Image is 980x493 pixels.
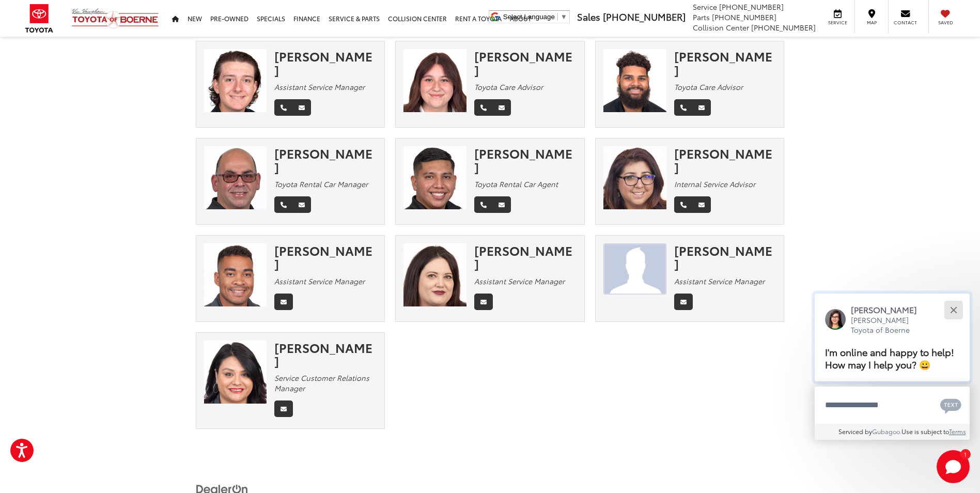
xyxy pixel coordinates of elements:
a: Phone [674,99,693,116]
span: Contact [894,19,917,26]
img: Barry Barron [603,49,666,112]
button: Toggle Chat Window [937,450,970,483]
a: Email [292,99,311,116]
img: Tina Webb [603,146,666,209]
span: Serviced by [838,427,872,436]
div: Close[PERSON_NAME][PERSON_NAME] Toyota of BoerneI'm online and happy to help! How may I help you?... [815,294,970,440]
a: Email [674,294,693,310]
div: [PERSON_NAME] [674,146,776,174]
a: Phone [674,196,693,213]
span: Map [860,19,883,26]
span: Service [693,2,717,12]
img: Vic Vaughan Toyota of Boerne [71,8,159,29]
em: Toyota Care Advisor [674,82,743,92]
a: Phone [474,99,493,116]
span: Sales [577,10,600,23]
div: [PERSON_NAME] [274,243,377,271]
img: Dari Leija [204,341,267,404]
em: Internal Service Advisor [674,179,755,189]
a: Email [274,294,293,310]
img: Sarah Bartell [403,49,466,112]
span: Parts [693,12,710,22]
em: Assistant Service Manager [274,82,365,92]
span: [PHONE_NUMBER] [751,22,816,33]
img: Julio Rodriguez [403,146,466,209]
span: ▼ [561,13,567,21]
div: [PERSON_NAME] [274,146,377,174]
span: [PHONE_NUMBER] [603,10,686,23]
span: 1 [964,452,967,456]
span: I'm online and happy to help! How may I help you? 😀 [825,345,954,371]
span: Saved [934,19,957,26]
em: Service Customer Relations Manager [274,373,369,393]
a: Email [292,196,311,213]
img: Erica Tyne [403,243,466,306]
img: Aj Bonner [204,243,267,306]
em: Assistant Service Manager [674,276,765,286]
span: Select Language [503,13,555,21]
a: Email [474,294,493,310]
span: ​ [557,13,558,21]
a: Email [274,400,293,417]
div: [PERSON_NAME] [274,341,377,368]
div: [PERSON_NAME] [274,49,377,76]
svg: Start Chat [937,450,970,483]
span: Use is subject to [901,427,949,436]
svg: Text [940,397,961,414]
em: Toyota Rental Car Agent [474,179,558,189]
div: [PERSON_NAME] [474,49,577,76]
a: Email [692,196,711,213]
div: [PERSON_NAME] [674,49,776,76]
a: DealerOn [196,483,248,493]
img: Riley Hodges [204,49,267,112]
a: Email [492,99,511,116]
a: Phone [274,99,293,116]
a: Terms [949,427,966,436]
p: [PERSON_NAME] Toyota of Boerne [851,315,927,335]
img: Thomas Bundick [603,243,666,295]
a: Email [492,196,511,213]
a: Phone [274,196,293,213]
button: Close [942,299,965,321]
p: [PERSON_NAME] [851,304,927,315]
span: Collision Center [693,22,749,33]
em: Toyota Care Advisor [474,82,543,92]
img: Raul Vega [204,146,267,209]
span: [PHONE_NUMBER] [719,2,784,12]
textarea: Type your message [815,387,970,424]
div: [PERSON_NAME] [474,146,577,174]
span: [PHONE_NUMBER] [712,12,776,22]
em: Toyota Rental Car Manager [274,179,368,189]
div: [PERSON_NAME] [474,243,577,271]
div: [PERSON_NAME] [674,243,776,271]
a: Phone [474,196,493,213]
span: Service [826,19,849,26]
button: Chat with SMS [937,393,965,417]
em: Assistant Service Manager [474,276,565,286]
em: Assistant Service Manager [274,276,365,286]
a: Email [692,99,711,116]
a: Gubagoo. [872,427,901,436]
